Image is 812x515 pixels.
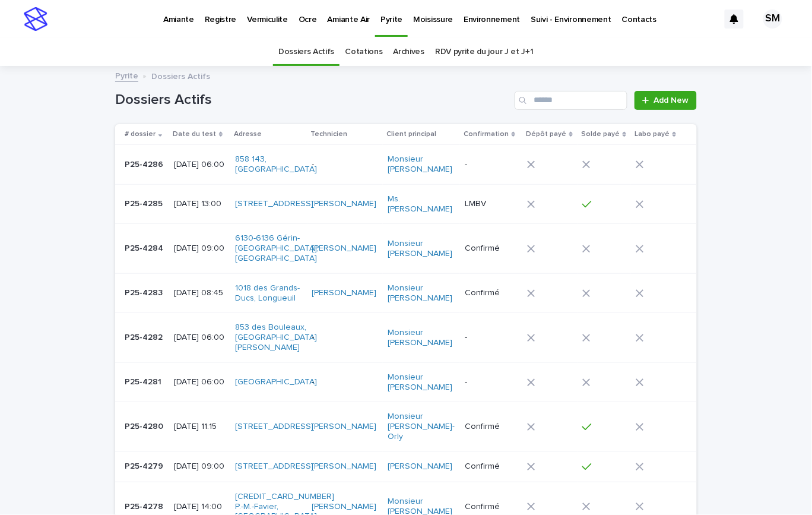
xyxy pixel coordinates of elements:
[174,288,226,298] p: [DATE] 08:45
[174,244,226,254] p: [DATE] 09:00
[235,462,313,472] a: [STREET_ADDRESS]
[125,197,165,209] p: P25-4285
[125,157,166,170] p: P25-4286
[388,283,453,304] a: Monsieur [PERSON_NAME]
[394,38,425,66] a: Archives
[312,422,377,432] a: [PERSON_NAME]
[115,184,697,224] tr: P25-4285P25-4285 [DATE] 13:00[STREET_ADDRESS] [PERSON_NAME] Ms. [PERSON_NAME] LMBV
[115,224,697,273] tr: P25-4284P25-4284 [DATE] 09:006130-6136 Gérin-[GEOGRAPHIC_DATA], [GEOGRAPHIC_DATA] [PERSON_NAME] M...
[24,7,47,31] img: stacker-logo-s-only.png
[386,128,436,141] p: Client principal
[115,451,697,482] tr: P25-4279P25-4279 [DATE] 09:00[STREET_ADDRESS] [PERSON_NAME] [PERSON_NAME] Confirmé
[235,233,319,263] a: 6130-6136 Gérin-[GEOGRAPHIC_DATA], [GEOGRAPHIC_DATA]
[125,419,166,432] p: P25-4280
[465,333,518,343] p: -
[125,375,164,387] p: P25-4281
[345,38,382,66] a: Cotations
[312,160,378,170] p: -
[388,239,453,259] a: Monsieur [PERSON_NAME]
[312,288,377,298] a: [PERSON_NAME]
[635,128,670,141] p: Labo payé
[174,377,226,387] p: [DATE] 06:00
[125,286,165,298] p: P25-4283
[312,333,378,343] p: -
[234,128,262,141] p: Adresse
[388,412,455,441] a: Monsieur [PERSON_NAME]-Orly
[125,241,166,254] p: P25-4284
[174,502,226,512] p: [DATE] 14:00
[235,199,313,209] a: [STREET_ADDRESS]
[465,377,518,387] p: -
[312,199,377,209] a: [PERSON_NAME]
[654,96,689,105] span: Add New
[388,462,452,472] a: [PERSON_NAME]
[174,199,226,209] p: [DATE] 13:00
[388,194,453,214] a: Ms. [PERSON_NAME]
[115,402,697,451] tr: P25-4280P25-4280 [DATE] 11:15[STREET_ADDRESS] [PERSON_NAME] Monsieur [PERSON_NAME]-Orly Confirmé
[115,273,697,313] tr: P25-4283P25-4283 [DATE] 08:451018 des Grands-Ducs, Longueuil [PERSON_NAME] Monsieur [PERSON_NAME]...
[312,244,377,254] a: [PERSON_NAME]
[388,328,453,348] a: Monsieur [PERSON_NAME]
[278,38,334,66] a: Dossiers Actifs
[312,502,377,512] a: [PERSON_NAME]
[125,500,166,512] p: P25-4278
[388,154,453,175] a: Monsieur [PERSON_NAME]
[125,330,165,343] p: P25-4282
[173,128,216,141] p: Date du test
[465,462,518,472] p: Confirmé
[174,422,226,432] p: [DATE] 11:15
[763,10,782,29] div: SM
[465,288,518,298] p: Confirmé
[465,422,518,432] p: Confirmé
[235,377,317,387] a: [GEOGRAPHIC_DATA]
[125,128,156,141] p: # dossier
[174,333,226,343] p: [DATE] 06:00
[464,128,509,141] p: Confirmation
[312,462,377,472] a: [PERSON_NAME]
[235,422,313,432] a: [STREET_ADDRESS]
[115,313,697,362] tr: P25-4282P25-4282 [DATE] 06:00853 des Bouleaux, [GEOGRAPHIC_DATA][PERSON_NAME] -Monsieur [PERSON_N...
[174,462,226,472] p: [DATE] 09:00
[151,69,210,82] p: Dossiers Actifs
[581,128,620,141] p: Solde payé
[526,128,566,141] p: Dépôt payé
[312,377,378,387] p: -
[435,38,534,66] a: RDV pyrite du jour J et J+1
[235,154,317,175] a: 858 143, [GEOGRAPHIC_DATA]
[115,68,138,82] a: Pyrite
[635,91,697,110] a: Add New
[388,372,453,393] a: Monsieur [PERSON_NAME]
[465,160,518,170] p: -
[515,91,627,110] input: Search
[311,128,348,141] p: Technicien
[125,459,166,472] p: P25-4279
[465,199,518,209] p: LMBV
[115,362,697,402] tr: P25-4281P25-4281 [DATE] 06:00[GEOGRAPHIC_DATA] -Monsieur [PERSON_NAME] -
[465,244,518,254] p: Confirmé
[174,160,226,170] p: [DATE] 06:00
[465,502,518,512] p: Confirmé
[115,91,510,109] h1: Dossiers Actifs
[235,323,317,352] a: 853 des Bouleaux, [GEOGRAPHIC_DATA][PERSON_NAME]
[235,283,301,304] a: 1018 des Grands-Ducs, Longueuil
[115,145,697,185] tr: P25-4286P25-4286 [DATE] 06:00858 143, [GEOGRAPHIC_DATA] -Monsieur [PERSON_NAME] -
